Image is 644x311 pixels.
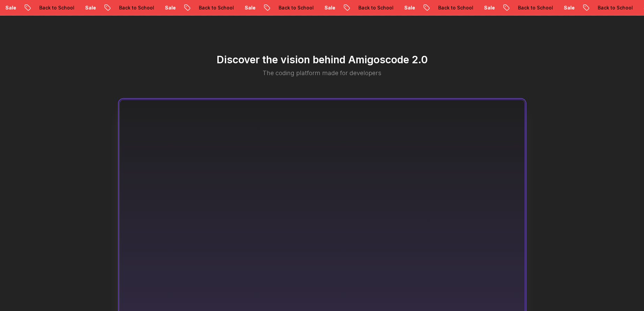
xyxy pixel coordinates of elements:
p: Sale [317,4,339,11]
p: Sale [557,4,578,11]
p: Sale [238,4,259,11]
p: Back to School [271,4,317,11]
p: Sale [158,4,180,11]
p: Back to School [192,4,238,11]
p: Sale [477,4,499,11]
h2: Discover the vision behind Amigoscode 2.0 [119,53,525,66]
p: Sale [78,4,100,11]
p: Back to School [511,4,557,11]
p: Back to School [112,4,158,11]
p: Back to School [351,4,397,11]
p: Back to School [591,4,637,11]
p: Back to School [431,4,477,11]
p: Sale [397,4,419,11]
p: Back to School [32,4,78,11]
p: The coding platform made for developers [225,68,420,78]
